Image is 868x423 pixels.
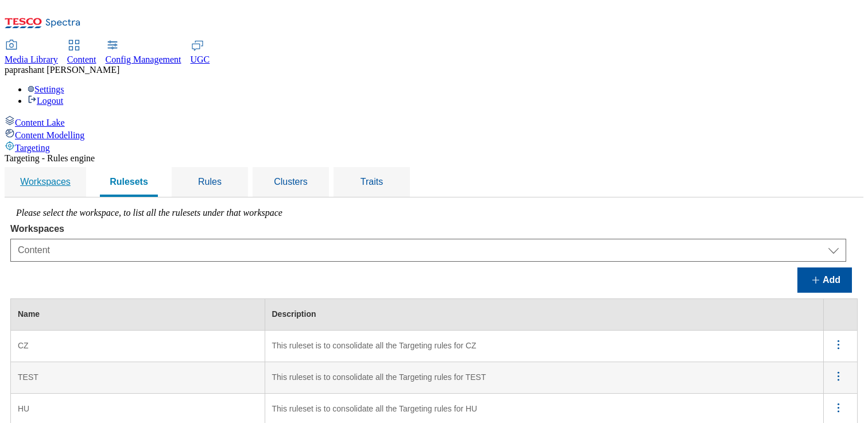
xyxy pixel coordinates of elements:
span: UGC [191,55,210,64]
td: This ruleset is to consolidate all the Targeting rules for TEST [265,362,824,394]
td: TEST [11,362,265,394]
span: Clusters [274,177,308,187]
a: Media Library [5,41,58,65]
th: Name [11,299,265,331]
span: Rulesets [110,177,148,187]
label: Workspaces [10,224,846,234]
span: Media Library [5,55,58,64]
div: Targeting - Rules engine [5,153,863,164]
a: Content [67,41,96,65]
td: This ruleset is to consolidate all the Targeting rules for CZ [265,331,824,362]
a: Content Lake [5,115,863,128]
span: Rules [198,177,222,187]
span: pa [5,65,13,75]
span: Targeting [15,143,50,153]
span: Traits [361,177,383,187]
a: Config Management [106,41,181,65]
a: Settings [28,84,64,94]
a: Targeting [5,141,863,153]
button: Add [797,267,852,293]
td: CZ [11,331,265,362]
span: Content Modelling [15,130,84,140]
a: UGC [191,41,210,65]
span: Content [67,55,96,64]
a: Logout [28,96,63,106]
a: Content Modelling [5,128,863,141]
span: Content Lake [15,118,65,127]
span: Config Management [106,55,181,64]
th: Description [265,299,824,331]
label: Please select the workspace, to list all the rulesets under that workspace [16,208,282,218]
svg: menus [831,401,846,415]
svg: menus [831,369,846,383]
svg: menus [831,337,846,352]
span: prashant [PERSON_NAME] [13,65,119,75]
span: Workspaces [20,177,71,187]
